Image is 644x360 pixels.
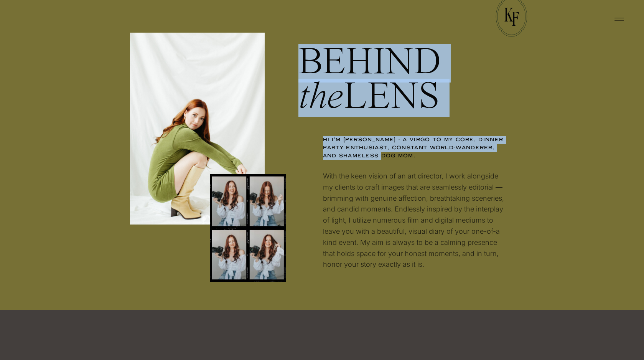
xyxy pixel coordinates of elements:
[298,79,344,117] i: the
[498,5,519,25] a: K
[505,9,526,29] a: F
[323,171,506,280] p: With the keen vision of an art director, I work alongside my clients to craft images that are sea...
[323,136,509,165] p: Hi I'm [PERSON_NAME] - a virgo to my core, dinner party enthusiast, constant world-wanderer, and ...
[184,33,461,146] h1: ABOUT BRAND
[298,46,480,126] h2: BEHIND LENS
